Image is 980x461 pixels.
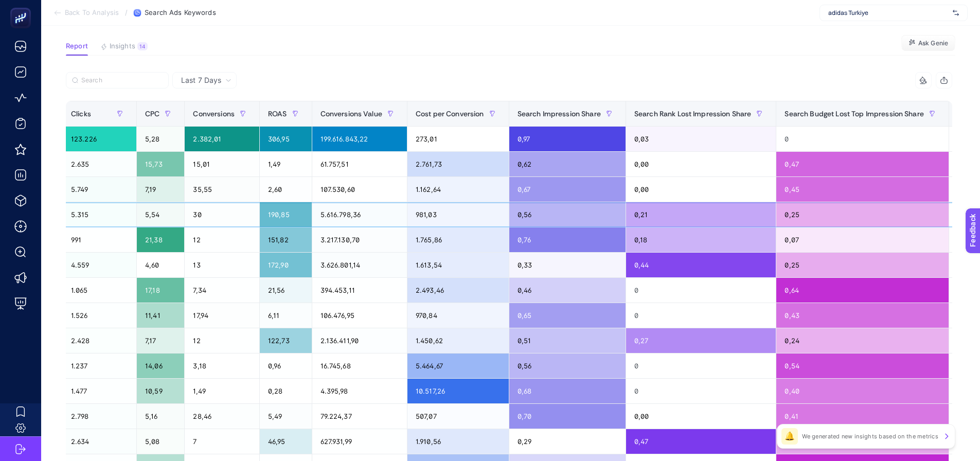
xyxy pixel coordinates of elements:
[407,353,509,378] div: 5.464,67
[63,379,136,403] div: 1.477
[260,429,312,454] div: 46,95
[407,202,509,227] div: 981,03
[634,110,752,118] span: Search Rank Lost Impression Share
[65,9,119,17] span: Back To Analysis
[260,127,312,151] div: 306,95
[185,127,259,151] div: 2.382,01
[626,328,776,353] div: 0,27
[407,127,509,151] div: 273,01
[407,379,509,403] div: 10.517,26
[776,253,948,277] div: 0,25
[509,253,626,277] div: 0,33
[137,404,184,429] div: 5,16
[626,227,776,252] div: 0,18
[781,428,798,445] div: 🔔
[901,35,955,51] button: Ask Genie
[63,328,136,353] div: 2.428
[63,177,136,202] div: 5.749
[312,127,407,151] div: 199.616.843,22
[185,278,259,303] div: 7,34
[416,110,484,118] span: Cost per Conversion
[260,303,312,328] div: 6,11
[776,303,948,328] div: 0,43
[518,110,601,118] span: Search Impression Share
[953,8,959,18] img: svg%3e
[193,110,235,118] span: Conversions
[626,429,776,454] div: 0,47
[260,202,312,227] div: 190,85
[626,278,776,303] div: 0
[407,177,509,202] div: 1.162,64
[407,404,509,429] div: 507,07
[63,127,136,151] div: 123.226
[137,328,184,353] div: 7,17
[626,127,776,151] div: 0,03
[776,152,948,176] div: 0,47
[268,110,287,118] span: ROAS
[312,152,407,176] div: 61.757,51
[407,278,509,303] div: 2.493,46
[63,353,136,378] div: 1.237
[260,404,312,429] div: 5,49
[626,303,776,328] div: 0
[125,8,128,16] span: /
[626,202,776,227] div: 0,21
[407,429,509,454] div: 1.910,56
[509,404,626,429] div: 0,70
[407,152,509,176] div: 2.761,73
[320,110,382,118] span: Conversions Value
[312,303,407,328] div: 106.476,95
[776,379,948,403] div: 0,40
[776,127,948,151] div: 0
[626,404,776,429] div: 0,00
[626,253,776,277] div: 0,44
[509,127,626,151] div: 0,97
[312,177,407,202] div: 107.530,60
[260,353,312,378] div: 0,96
[260,328,312,353] div: 122,73
[776,328,948,353] div: 0,24
[137,202,184,227] div: 5,54
[71,110,91,118] span: Clicks
[66,42,88,50] span: Report
[776,202,948,227] div: 0,25
[63,404,136,429] div: 2.798
[63,253,136,277] div: 4.559
[626,379,776,403] div: 0
[137,152,184,176] div: 15,73
[137,127,184,151] div: 5,28
[137,379,184,403] div: 10,59
[137,278,184,303] div: 17,18
[63,227,136,252] div: 991
[63,303,136,328] div: 1.526
[137,42,148,50] div: 14
[145,110,159,118] span: CPC
[407,303,509,328] div: 970,84
[312,278,407,303] div: 394.453,11
[185,379,259,403] div: 1,49
[137,177,184,202] div: 7,19
[509,227,626,252] div: 0,76
[509,177,626,202] div: 0,67
[509,328,626,353] div: 0,51
[110,42,135,50] span: Insights
[312,404,407,429] div: 79.224,37
[63,152,136,176] div: 2.635
[312,328,407,353] div: 2.136.411,90
[509,152,626,176] div: 0,62
[509,303,626,328] div: 0,65
[776,177,948,202] div: 0,45
[63,202,136,227] div: 5.315
[185,404,259,429] div: 28,46
[181,75,221,85] span: Last 7 Days
[260,152,312,176] div: 1,49
[785,110,923,118] span: Search Budget Lost Top Impression Share
[137,303,184,328] div: 11,41
[407,328,509,353] div: 1.450,62
[185,429,259,454] div: 7
[802,432,938,440] p: We generated new insights based on the metrics
[260,253,312,277] div: 172,90
[776,278,948,303] div: 0,64
[81,77,163,84] input: Search
[185,353,259,378] div: 3,18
